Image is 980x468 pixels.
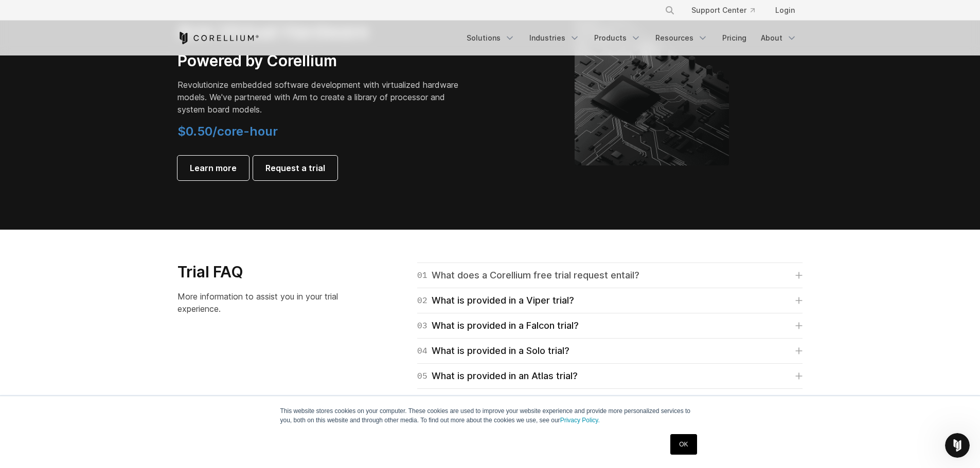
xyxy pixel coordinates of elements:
p: This website stores cookies on your computer. These cookies are used to improve your website expe... [280,406,700,425]
a: Learn more [177,156,249,180]
a: 05What is provided in an Atlas trial? [417,369,803,383]
span: 02 [417,293,427,308]
button: Search [661,1,679,20]
span: $0.50/core-hour [177,124,278,139]
h3: Trial FAQ [177,263,358,282]
span: Request a trial [265,162,325,174]
a: Request a trial [253,156,337,180]
span: 03 [417,319,427,333]
iframe: Intercom live chat [945,433,970,458]
a: OK [670,434,697,455]
div: What does a Corellium free trial request entail? [417,268,639,283]
a: 01What does a Corellium free trial request entail? [417,268,803,283]
a: 06What is provided in an AVH trial? [417,394,803,408]
div: What is provided in a Falcon trial? [417,319,579,333]
a: 04What is provided in a Solo trial? [417,344,803,358]
span: 01 [417,268,427,283]
p: Revolutionize embedded software development with virtualized hardware models. We've partnered wit... [177,79,466,116]
div: What is provided in a Viper trial? [417,293,574,308]
a: Industries [523,29,586,47]
div: What is provided in a Solo trial? [417,344,569,358]
a: 03What is provided in a Falcon trial? [417,319,803,333]
div: What is provided in an AVH trial? [417,394,575,408]
a: About [755,29,803,47]
div: Navigation Menu [652,1,803,20]
span: Learn more [190,162,237,174]
span: 04 [417,344,427,358]
a: Solutions [460,29,521,47]
span: 05 [417,369,427,383]
div: Navigation Menu [460,29,803,47]
a: Corellium Home [177,32,259,44]
div: What is provided in an Atlas trial? [417,369,578,383]
a: Pricing [716,29,753,47]
a: Resources [649,29,714,47]
a: Support Center [683,1,763,20]
span: 06 [417,394,427,408]
a: 02What is provided in a Viper trial? [417,293,803,308]
h3: Powered by Corellium [177,51,466,71]
a: Privacy Policy. [560,417,600,424]
img: Corellium's ARM Virtual Hardware Platform [575,11,729,165]
a: Products [588,29,647,47]
p: More information to assist you in your trial experience. [177,290,358,315]
a: Login [767,1,803,20]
